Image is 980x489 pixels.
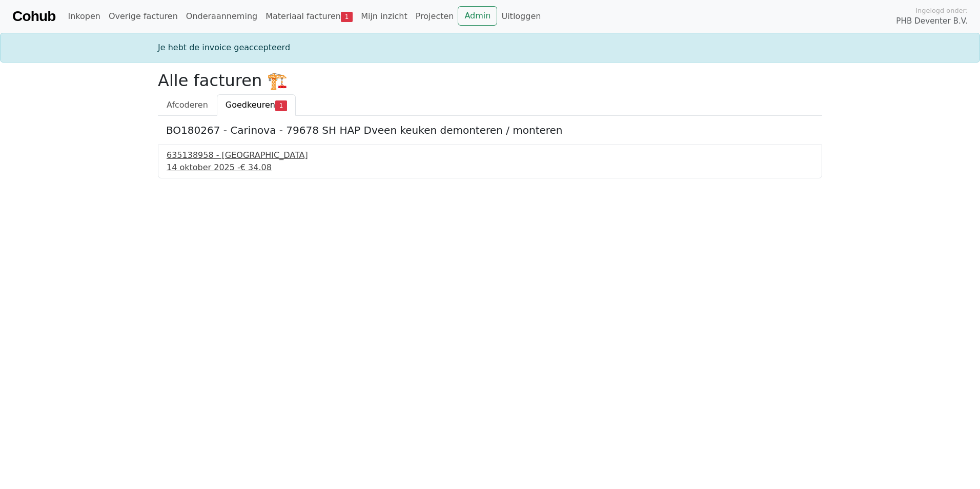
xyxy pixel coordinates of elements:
span: € 34.08 [240,162,272,172]
a: Overige facturen [105,6,182,27]
a: Materiaal facturen1 [261,6,357,27]
a: Projecten [412,6,458,27]
span: 1 [341,12,353,22]
a: Inkopen [64,6,104,27]
a: Goedkeuren1 [217,94,296,116]
h2: Alle facturen 🏗️ [158,71,822,90]
h5: BO180267 - Carinova - 79678 SH HAP Dveen keuken demonteren / monteren [166,124,814,136]
div: 635138958 - [GEOGRAPHIC_DATA] [167,149,813,161]
a: 635138958 - [GEOGRAPHIC_DATA]14 oktober 2025 -€ 34.08 [167,149,813,174]
span: PHB Deventer B.V. [896,15,968,27]
div: 14 oktober 2025 - [167,161,813,174]
span: Ingelogd onder: [915,6,968,15]
a: Uitloggen [497,6,545,27]
span: 1 [275,100,287,111]
a: Mijn inzicht [357,6,412,27]
span: Afcoderen [167,100,208,110]
a: Afcoderen [158,94,217,116]
a: Admin [458,6,497,26]
a: Cohub [12,4,55,29]
span: Goedkeuren [226,100,275,110]
a: Onderaanneming [182,6,261,27]
div: Je hebt de invoice geaccepteerd [152,42,828,54]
